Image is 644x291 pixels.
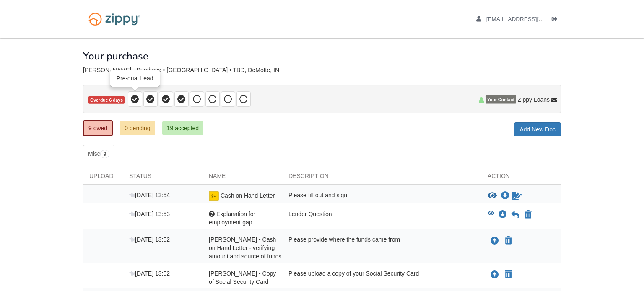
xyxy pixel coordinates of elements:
span: [DATE] 13:54 [129,192,170,198]
button: Declare Riley Susko - Copy of Social Security Card not applicable [504,270,513,280]
a: 19 accepted [162,121,203,135]
span: [PERSON_NAME] - Cash on Hand Letter - verifying amount and source of funds [209,236,282,260]
span: [DATE] 13:52 [129,236,170,243]
span: rileysushi18@gmail.com [486,16,582,22]
button: Declare Riley Susko - Cash on Hand Letter - verifying amount and source of funds not applicable [504,236,513,246]
span: [DATE] 13:53 [129,211,170,217]
span: Overdue 6 days [88,96,125,104]
img: Ready for you to esign [209,191,219,201]
h1: Your purchase [83,51,148,62]
a: Download Cash on Hand Letter [501,193,509,199]
span: [DATE] 13:52 [129,270,170,277]
button: View Cash on Hand Letter [488,192,497,200]
button: Upload Riley Susko - Cash on Hand Letter - verifying amount and source of funds [490,235,500,246]
div: Please provide where the funds came from [282,235,481,260]
span: Cash on Hand Letter [221,192,275,199]
a: 0 pending [120,121,155,135]
div: Status [123,172,203,184]
a: Misc [83,145,114,163]
span: 9 [100,150,110,158]
a: Sign Form [512,191,522,201]
div: Name [203,172,282,184]
div: Lender Question [282,210,481,227]
img: Logo [83,8,145,30]
div: Description [282,172,481,184]
span: [PERSON_NAME] - Copy of Social Security Card [209,270,276,285]
a: 9 owed [83,120,113,136]
div: Pre-qual Lead [111,70,159,86]
a: Add New Doc [514,122,561,136]
span: Your Contact [486,95,516,104]
div: Upload [83,172,123,184]
div: Please upload a copy of your Social Security Card [282,269,481,286]
div: [PERSON_NAME] - Purchase • [GEOGRAPHIC_DATA] • TBD, DeMotte, IN [83,67,561,74]
div: Action [481,172,561,184]
button: Declare Explanation for employment gap not applicable [524,210,532,220]
a: Log out [552,16,561,24]
a: edit profile [476,16,582,24]
span: Zippy Loans [518,95,550,104]
div: Please fill out and sign [282,191,481,201]
button: View Explanation for employment gap [488,211,494,219]
button: Upload Riley Susko - Copy of Social Security Card [490,269,500,280]
a: Download Explanation for employment gap [499,211,507,218]
span: Explanation for employment gap [209,211,255,226]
